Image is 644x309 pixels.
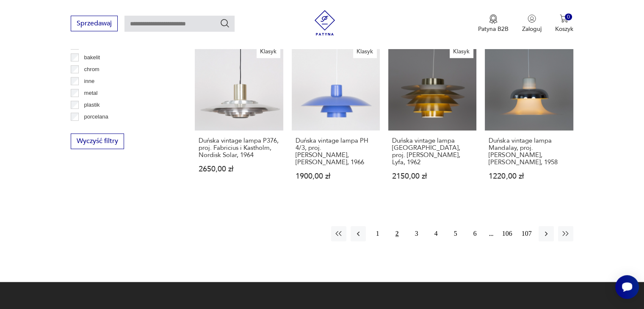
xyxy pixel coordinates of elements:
p: chrom [84,65,100,74]
button: 5 [448,226,463,241]
img: Ikona medalu [489,14,498,24]
p: Zaloguj [522,25,542,33]
p: bakelit [84,53,100,62]
a: KlasykDuńska vintage lampa P376, proj. Fabricius i Kastholm, Nordisk Solar, 1964Duńska vintage la... [195,42,283,196]
button: 107 [519,226,534,241]
a: Duńska vintage lampa Mandalay, proj. Andreas Hansen, Louis Poulsen, 1958Duńska vintage lampa Mand... [485,42,573,196]
button: 3 [409,226,424,241]
button: Szukaj [220,18,230,28]
button: 106 [500,226,515,241]
a: Sprzedawaj [71,21,118,27]
button: 4 [428,226,444,241]
h3: Duńska vintage lampa [GEOGRAPHIC_DATA], proj. [PERSON_NAME], Lyfa, 1962 [392,137,473,166]
img: Ikonka użytkownika [528,14,536,23]
a: KlasykDuńska vintage lampa Verona, proj. Svend Middelboe, Lyfa, 1962Duńska vintage lampa [GEOGRAP... [388,42,476,196]
h3: Duńska vintage lampa Mandalay, proj. [PERSON_NAME], [PERSON_NAME], 1958 [489,137,569,166]
p: porcelit [84,124,102,133]
img: Ikona koszyka [560,14,568,23]
p: metal [84,88,98,98]
button: Sprzedawaj [71,16,118,31]
p: 1900,00 zł [296,173,376,180]
p: Koszyk [555,25,573,33]
button: Patyna B2B [478,14,509,33]
h3: Duńska vintage lampa PH 4/3, proj. [PERSON_NAME], [PERSON_NAME], 1966 [296,137,376,166]
p: Patyna B2B [478,25,509,33]
button: 2 [390,226,405,241]
p: 2650,00 zł [199,166,279,173]
a: KlasykDuńska vintage lampa PH 4/3, proj. Poul Henningsen, Louis Poulsen, 1966Duńska vintage lampa... [292,42,380,196]
img: Patyna - sklep z meblami i dekoracjami vintage [312,10,337,36]
button: 6 [467,226,483,241]
p: plastik [84,100,100,110]
p: 1220,00 zł [489,173,569,180]
p: 2150,00 zł [392,173,473,180]
a: Ikona medaluPatyna B2B [478,14,509,33]
button: 1 [370,226,385,241]
button: 0Koszyk [555,14,573,33]
iframe: Smartsupp widget button [615,275,639,299]
p: porcelana [84,112,108,121]
button: Zaloguj [522,14,542,33]
p: inne [84,77,95,86]
button: Wyczyść filtry [71,133,124,149]
h3: Duńska vintage lampa P376, proj. Fabricius i Kastholm, Nordisk Solar, 1964 [199,137,279,159]
div: 0 [565,14,572,21]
